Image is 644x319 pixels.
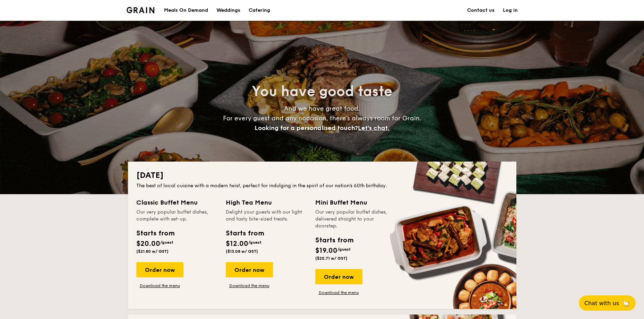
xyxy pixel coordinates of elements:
span: ($13.08 w/ GST) [226,249,258,254]
div: The best of local cuisine with a modern twist, perfect for indulging in the spirit of our nation’... [136,182,508,189]
div: Order now [136,262,183,277]
div: Starts from [226,228,264,239]
div: Classic Buffet Menu [136,198,217,207]
span: $12.00 [226,240,248,248]
a: Download the menu [136,283,183,288]
button: Chat with us🦙 [579,295,636,311]
span: /guest [160,240,173,245]
div: Mini Buffet Menu [315,198,396,207]
div: Order now [226,262,273,277]
span: /guest [337,247,351,252]
div: Starts from [315,235,353,245]
span: $19.00 [315,247,337,255]
a: Download the menu [315,290,362,295]
span: ($21.80 w/ GST) [136,249,169,254]
span: Let's chat. [358,124,389,132]
div: Our very popular buffet dishes, delivered straight to your doorstep. [315,209,396,230]
a: Logotype [127,7,155,13]
img: Grain [127,7,155,13]
div: Our very popular buffet dishes, complete with set-up. [136,209,217,223]
a: Download the menu [226,283,273,288]
div: Delight your guests with our light and tasty bite-sized treats. [226,209,307,223]
div: Starts from [136,228,174,239]
span: /guest [248,240,261,245]
div: High Tea Menu [226,198,307,207]
span: ($20.71 w/ GST) [315,256,347,261]
span: Chat with us [584,300,619,307]
div: Order now [315,269,362,284]
span: 🦙 [622,299,630,307]
h2: [DATE] [136,170,508,181]
span: $20.00 [136,240,160,248]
